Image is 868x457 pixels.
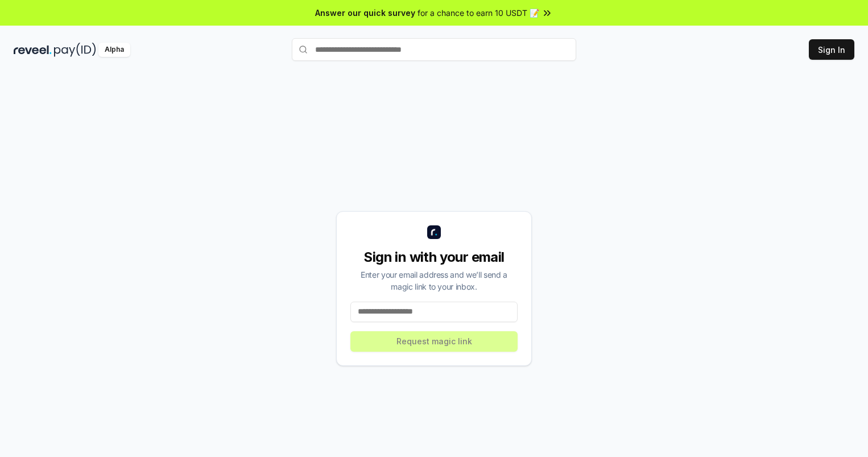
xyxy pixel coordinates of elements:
img: logo_small [427,225,441,239]
img: reveel_dark [14,43,52,57]
img: pay_id [54,43,96,57]
span: Answer our quick survey [315,7,415,19]
span: for a chance to earn 10 USDT 📝 [418,7,539,19]
div: Enter your email address and we’ll send a magic link to your inbox. [350,269,518,293]
div: Sign in with your email [350,248,518,266]
div: Alpha [98,43,130,57]
button: Sign In [809,39,854,60]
